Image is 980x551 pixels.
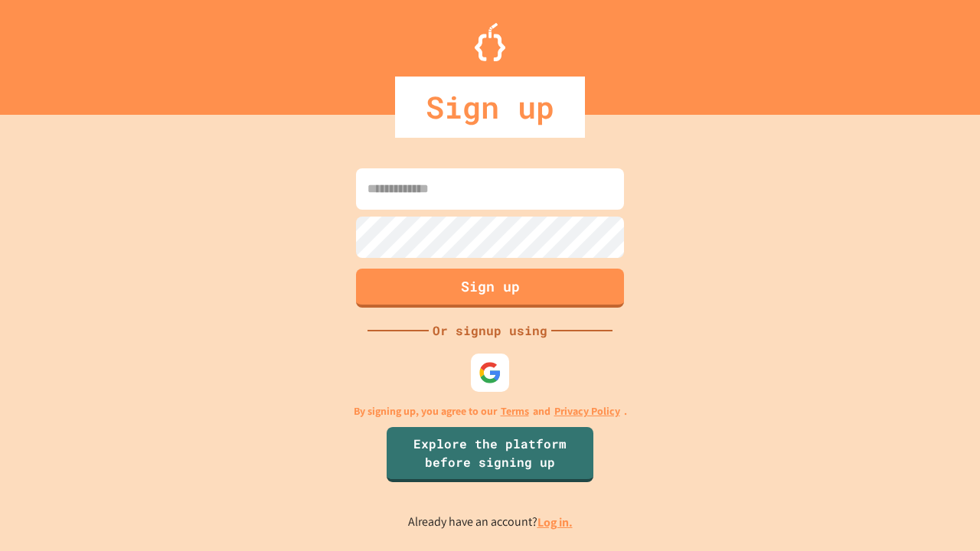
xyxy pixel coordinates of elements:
[408,513,573,532] p: Already have an account?
[429,321,551,340] div: Or signup using
[475,23,505,61] img: Logo.svg
[554,403,620,419] a: Privacy Policy
[501,403,529,419] a: Terms
[537,514,573,530] a: Log in.
[395,77,585,138] div: Sign up
[354,403,627,419] p: By signing up, you agree to our and .
[387,427,593,482] a: Explore the platform before signing up
[356,269,624,308] button: Sign up
[479,361,501,384] img: google-icon.svg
